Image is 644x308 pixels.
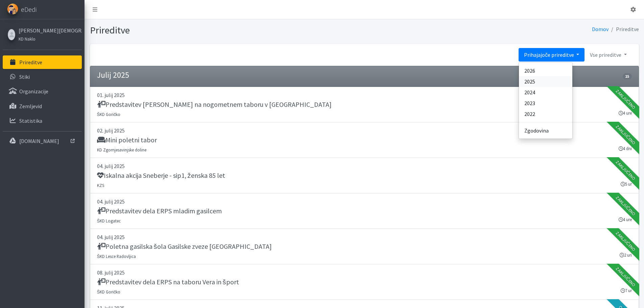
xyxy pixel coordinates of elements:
[97,197,632,206] p: 04. julij 2025
[3,85,82,98] a: Organizacije
[90,87,639,122] a: 01. julij 2025 Predstavitev [PERSON_NAME] na nogometnem taboru v [GEOGRAPHIC_DATA] ŠKD Goričko 4 ...
[90,264,639,300] a: 08. julij 2025 Predstavitev dela ERPS na taboru Vera in šport ŠKD Goričko 7 ur Zaključeno
[3,134,82,148] a: [DOMAIN_NAME]
[519,65,572,76] a: 2026
[90,193,639,229] a: 04. julij 2025 Predstavitev dela ERPS mladim gasilcem ŠKD Logatec 4 ure Zaključeno
[97,100,332,109] h5: Predstavitev [PERSON_NAME] na nogometnem taboru v [GEOGRAPHIC_DATA]
[7,3,18,15] img: eDedi
[90,24,362,36] h1: Prireditve
[519,76,572,87] a: 2025
[3,70,82,84] a: Stiki
[519,109,572,119] a: 2022
[19,73,30,80] p: Stiki
[519,98,572,109] a: 2023
[609,24,639,34] li: Prireditve
[623,73,631,79] span: 15
[97,242,272,251] h5: Poletna gasilska šola Gasilske zveze [GEOGRAPHIC_DATA]
[21,4,37,15] span: eDedi
[592,26,609,32] a: Domov
[519,87,572,98] a: 2024
[97,126,632,135] p: 02. julij 2025
[97,218,121,223] small: ŠKD Logatec
[97,183,104,188] small: KZS
[97,233,632,241] p: 04. julij 2025
[97,171,225,180] h5: Iskalna akcija Sneberje - sip1, ženska 85 let
[97,289,121,294] small: ŠKD Goričko
[19,117,42,124] p: Statistika
[97,136,157,144] h5: Mini poletni tabor
[90,158,639,193] a: 04. julij 2025 Iskalna akcija Sneberje - sip1, ženska 85 let KZS 5 ur Zaključeno
[19,26,80,34] a: [PERSON_NAME][DEMOGRAPHIC_DATA]
[97,278,239,286] h5: Predstavitev dela ERPS na taboru Vera in šport
[19,138,59,144] p: [DOMAIN_NAME]
[97,112,121,117] small: ŠKD Goričko
[19,88,48,95] p: Organizacije
[90,229,639,264] a: 04. julij 2025 Poletna gasilska šola Gasilske zveze [GEOGRAPHIC_DATA] ŠKD Lesce Radovljica 2 uri ...
[19,34,80,43] a: KD Naklo
[97,162,632,170] p: 04. julij 2025
[585,48,632,62] a: Vse prireditve
[90,122,639,158] a: 02. julij 2025 Mini poletni tabor KD Zgornjesavinjske doline 4 dni Zaključeno
[519,125,572,136] a: Zgodovina
[97,70,129,80] h4: Julij 2025
[519,48,585,62] a: Prihajajoče prireditve
[97,254,136,259] small: ŠKD Lesce Radovljica
[19,59,42,66] p: Prireditve
[3,55,82,69] a: Prireditve
[3,114,82,127] a: Statistika
[19,36,35,42] small: KD Naklo
[3,99,82,113] a: Zemljevid
[97,207,222,215] h5: Predstavitev dela ERPS mladim gasilcem
[19,103,42,110] p: Zemljevid
[97,268,632,277] p: 08. julij 2025
[97,147,146,152] small: KD Zgornjesavinjske doline
[97,91,632,99] p: 01. julij 2025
